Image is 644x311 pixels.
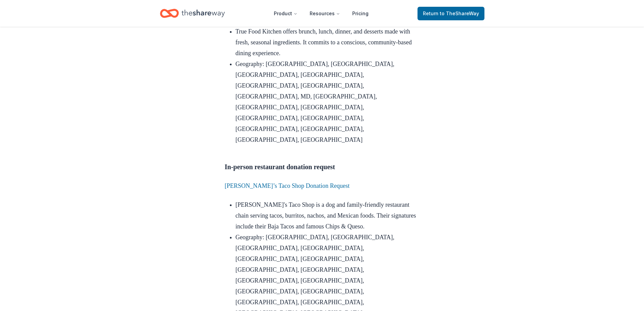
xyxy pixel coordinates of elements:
a: Returnto TheShareWay [418,7,484,20]
span: to TheShareWay [440,10,479,16]
h3: In-person restaurant donation request [225,161,420,172]
a: Home [160,5,225,21]
a: [PERSON_NAME]’s Taco Shop Donation Request [225,182,350,189]
li: True Food Kitchen offers brunch, lunch, dinner, and desserts made with fresh, seasonal ingredient... [236,26,420,59]
li: [PERSON_NAME]'s Taco Shop is a dog and family-friendly restaurant chain serving tacos, burritos, ... [236,199,420,232]
button: Resources [304,7,345,20]
a: Pricing [347,7,374,20]
span: Return [423,9,479,18]
li: Geography: [GEOGRAPHIC_DATA], [GEOGRAPHIC_DATA], [GEOGRAPHIC_DATA], [GEOGRAPHIC_DATA], [GEOGRAPHI... [236,59,420,145]
nav: Main [268,5,374,21]
button: Product [268,7,303,20]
